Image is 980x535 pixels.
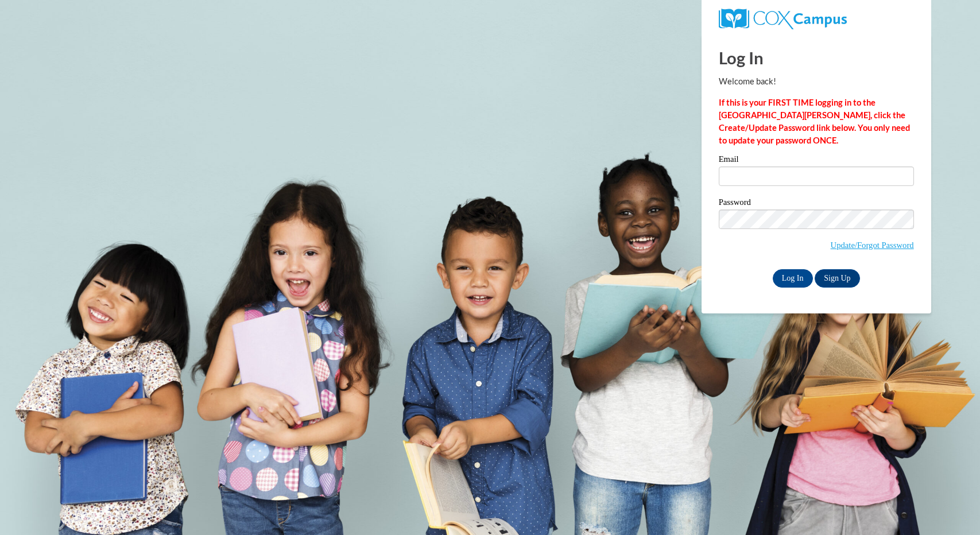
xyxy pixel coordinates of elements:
label: Password [719,198,914,210]
input: Log In [773,269,813,288]
h1: Log In [719,46,914,69]
p: Welcome back! [719,75,914,88]
a: Sign Up [815,269,859,288]
label: Email [719,155,914,166]
strong: If this is your FIRST TIME logging in to the [GEOGRAPHIC_DATA][PERSON_NAME], click the Create/Upd... [719,98,910,145]
a: COX Campus [719,13,847,23]
img: COX Campus [719,9,847,29]
a: Update/Forgot Password [831,241,914,250]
